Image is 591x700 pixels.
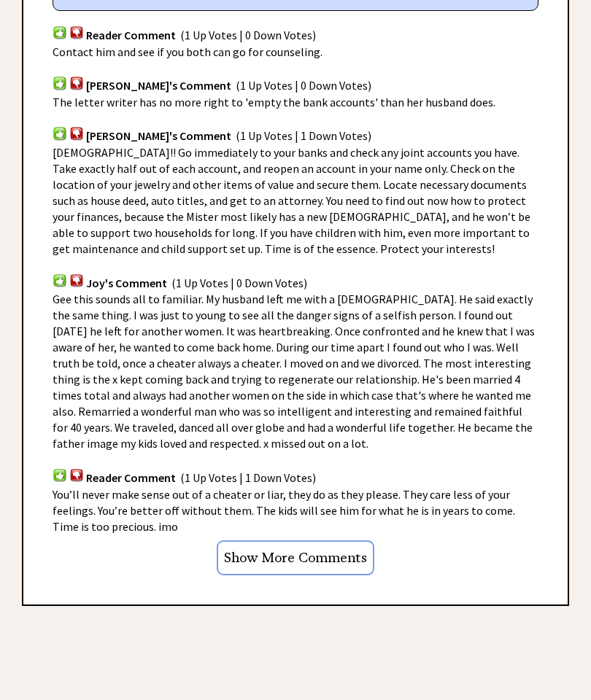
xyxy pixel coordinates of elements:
span: The letter writer has no more right to 'empty the bank accounts' than her husband does. [53,96,495,110]
img: votdown.png [69,469,84,483]
span: (1 Up Votes | 0 Down Votes) [236,79,371,94]
img: votdown.png [69,274,84,288]
span: Joy's Comment [86,276,167,291]
img: votup.png [53,469,67,483]
img: votdown.png [69,77,84,90]
span: [PERSON_NAME]'s Comment [86,130,231,144]
span: Contact him and see if you both can go for counseling. [53,45,322,60]
span: [PERSON_NAME]'s Comment [86,79,231,94]
span: Gee this sounds all to familiar. My husband left me with a [DEMOGRAPHIC_DATA]. He said exactly th... [53,292,535,451]
span: (1 Up Votes | 1 Down Votes) [180,471,316,486]
span: Reader Comment [86,471,176,486]
input: Show More Comments [217,541,374,577]
img: votdown.png [69,127,84,141]
img: votup.png [53,127,67,141]
span: (1 Up Votes | 0 Down Votes) [171,276,307,291]
span: (1 Up Votes | 0 Down Votes) [180,28,316,43]
img: votdown.png [69,26,84,40]
img: votup.png [53,26,67,40]
span: [DEMOGRAPHIC_DATA]!! Go immediately to your banks and check any joint accounts you have. Take exa... [53,146,530,257]
img: votup.png [53,274,67,288]
span: Reader Comment [86,28,176,43]
span: You’ll never make sense out of a cheater or liar, they do as they please. They care less of your ... [53,488,515,534]
span: (1 Up Votes | 1 Down Votes) [236,130,371,144]
img: votup.png [53,77,67,90]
